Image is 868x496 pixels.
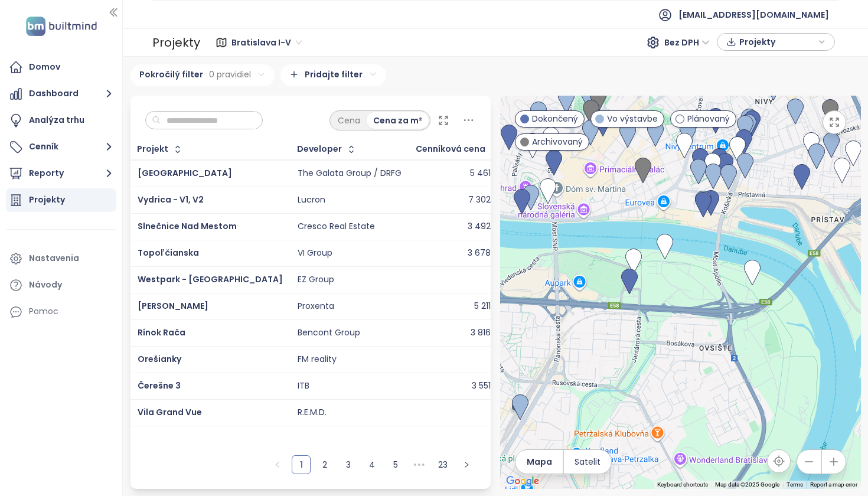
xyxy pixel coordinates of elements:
[6,135,116,159] button: Cenník
[678,1,829,29] span: [EMAIL_ADDRESS][DOMAIN_NAME]
[474,301,500,312] div: 5 211 €
[298,407,327,418] div: R.E.M.D.
[457,455,476,474] li: Nasledujúca strana
[472,381,500,391] div: 3 551 €
[339,455,358,474] li: 3
[29,251,79,266] div: Nastavenia
[434,456,452,474] a: 23
[564,450,611,474] button: Satelit
[532,112,578,125] span: Dokončený
[6,300,116,324] div: Pomoc
[468,221,500,232] div: 3 492 €
[503,474,542,489] img: Google
[463,461,470,468] span: right
[810,481,857,488] a: Report a map error
[138,247,199,259] a: Topoľčianska
[298,275,334,285] div: EZ Group
[503,474,542,489] a: Open this area in Google Maps (opens a new window)
[138,406,202,418] a: Vila Grand Vue
[457,455,476,474] button: right
[6,273,116,297] a: Návody
[6,56,116,79] a: Domov
[268,455,287,474] button: left
[138,194,204,205] a: Vydrica - V1, V2
[739,33,815,51] span: Projekty
[138,220,237,232] a: Slnečnice Nad Mestom
[575,455,601,468] span: Satelit
[532,135,583,148] span: Archivovaný
[268,455,287,474] li: Predchádzajúca strana
[723,33,828,51] div: button
[298,168,402,179] div: The Galata Group / DRFG
[138,380,181,391] span: Čerešne 3
[298,328,360,338] div: Bencont Group
[209,68,251,81] span: 0 pravidiel
[363,455,381,474] li: 4
[607,112,658,125] span: Vo výstavbe
[22,14,100,38] img: logo
[280,64,386,86] div: Pridajte filter
[138,273,283,285] a: Westpark - [GEOGRAPHIC_DATA]
[138,300,208,312] a: [PERSON_NAME]
[298,354,337,365] div: FM reality
[6,109,116,132] a: Analýza trhu
[29,192,65,207] div: Projekty
[527,455,552,468] span: Mapa
[316,456,334,474] a: 2
[137,145,168,153] div: Projekt
[715,481,779,488] span: Map data ©2025 Google
[787,481,803,488] a: Terms
[387,456,404,474] a: 5
[138,327,185,338] a: Rínok Rača
[657,481,708,489] button: Keyboard shortcuts
[410,455,429,474] span: •••
[6,188,116,212] a: Projekty
[152,31,200,54] div: Projekty
[231,34,302,51] span: Bratislava I-V
[367,112,429,129] div: Cena za m²
[410,455,429,474] li: Nasledujúcich 5 strán
[664,34,710,51] span: Bez DPH
[6,247,116,270] a: Nastavenia
[416,145,485,153] div: Cenníková cena
[6,82,116,106] button: Dashboard
[29,113,84,128] div: Analýza trhu
[515,450,563,474] button: Mapa
[29,278,62,292] div: Návody
[386,455,405,474] li: 5
[468,248,500,259] div: 3 678 €
[292,456,310,474] a: 1
[298,221,375,232] div: Cresco Real Estate
[433,455,452,474] li: 23
[274,461,281,468] span: left
[687,112,730,125] span: Plánovaný
[297,145,342,153] div: Developer
[471,328,500,338] div: 3 816 €
[363,456,381,474] a: 4
[6,162,116,185] button: Reporty
[138,353,181,365] a: Orešianky
[470,168,500,179] div: 5 461 €
[292,455,311,474] li: 1
[468,195,500,205] div: 7 302 €
[331,112,367,129] div: Cena
[138,167,232,179] a: [GEOGRAPHIC_DATA]
[298,248,332,259] div: VI Group
[298,195,325,205] div: Lucron
[340,456,357,474] a: 3
[298,381,309,391] div: ITB
[29,60,60,74] div: Domov
[130,64,275,86] div: Pokročilý filter
[29,304,58,319] div: Pomoc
